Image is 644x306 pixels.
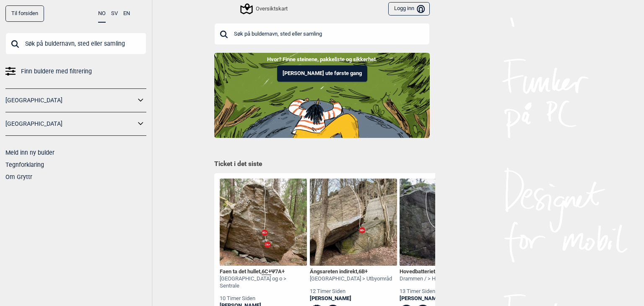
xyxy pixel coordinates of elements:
[5,118,135,130] a: [GEOGRAPHIC_DATA]
[400,268,448,275] div: Hovedbatteriet ,
[400,295,448,302] a: [PERSON_NAME]
[21,65,92,78] span: Finn buldere med filtrering
[241,4,288,14] div: Oversiktskart
[220,179,307,266] img: Faen ta det hullet
[358,268,368,275] span: 6B+
[6,55,638,64] p: Hvor? Finne steinene, pakkeliste og sikkerhet.
[5,33,146,54] input: Søk på buldernavn, sted eller samling
[310,275,392,283] div: [GEOGRAPHIC_DATA] > Utbyområd
[220,268,307,275] div: Faen ta det hullet , Ψ
[214,23,430,45] input: Søk på buldernavn, sted eller samling
[123,5,130,22] button: EN
[220,295,307,302] div: 10 timer siden
[5,5,44,22] a: Til forsiden
[400,288,448,295] div: 13 timer siden
[310,179,397,266] img: Angsareten indirekt 230414
[5,65,146,78] a: Finn buldere med filtrering
[400,179,487,266] img: Hovedbatteriet 211123
[388,2,430,16] button: Logg inn
[98,5,106,23] button: NO
[111,5,118,22] button: SV
[262,268,271,275] span: 6C+
[277,65,367,82] button: [PERSON_NAME] ute første gang
[5,161,44,168] a: Tegnforklaring
[220,275,307,290] div: [GEOGRAPHIC_DATA] og o > Sentrale
[5,94,135,106] a: [GEOGRAPHIC_DATA]
[310,295,392,302] a: [PERSON_NAME]
[275,268,285,275] span: 7A+
[5,149,55,156] a: Meld inn ny bulder
[5,174,32,180] a: Om Gryttr
[310,268,392,275] div: Ängsareten indirekt ,
[214,160,430,169] h1: Ticket i det siste
[214,53,430,137] img: Indoor to outdoor
[400,275,448,283] div: Drammen / > Hurum
[310,288,392,295] div: 12 timer siden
